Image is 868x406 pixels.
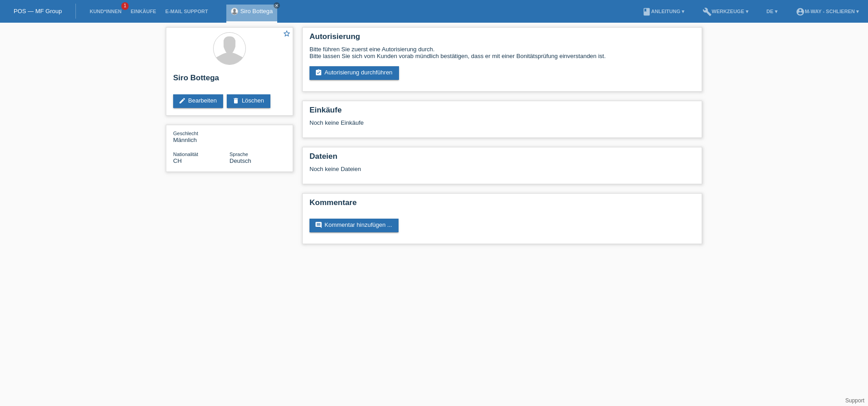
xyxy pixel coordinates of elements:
div: Bitte führen Sie zuerst eine Autorisierung durch. Bitte lassen Sie sich vom Kunden vorab mündlich... [309,46,695,59]
div: Noch keine Einkäufe [309,119,695,133]
span: Deutsch [229,157,251,164]
a: Kund*innen [85,9,126,14]
h2: Dateien [309,152,695,166]
i: book [642,7,651,16]
a: deleteLöschen [227,94,270,108]
a: POS — MF Group [14,8,62,15]
a: Siro Bottega [240,8,273,15]
h2: Autorisierung [309,32,695,46]
span: Schweiz [173,157,182,164]
div: Noch keine Dateien [309,166,587,172]
i: build [703,7,712,16]
span: Geschlecht [173,131,198,136]
a: buildWerkzeuge ▾ [698,9,753,14]
a: DE ▾ [762,9,782,14]
a: star_border [283,29,291,39]
h2: Kommentare [309,198,695,212]
span: Nationalität [173,152,198,157]
a: editBearbeiten [173,94,223,108]
i: comment [315,221,322,229]
i: assignment_turned_in [315,69,322,76]
span: 1 [121,2,129,10]
i: star_border [283,29,291,38]
h2: Einkäufe [309,106,695,119]
i: delete [232,97,239,104]
a: commentKommentar hinzufügen ... [309,219,399,232]
div: Männlich [173,130,229,143]
i: account_circle [796,7,805,16]
a: close [274,2,280,9]
span: Sprache [229,152,248,157]
h2: Siro Bottega [173,73,286,87]
a: account_circlem-way - Schlieren ▾ [791,9,863,14]
i: edit [179,97,186,104]
a: Einkäufe [126,9,160,14]
i: close [274,3,279,8]
a: E-Mail Support [161,9,213,14]
a: assignment_turned_inAutorisierung durchführen [309,66,399,80]
a: bookAnleitung ▾ [638,9,689,14]
a: Support [845,397,864,404]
